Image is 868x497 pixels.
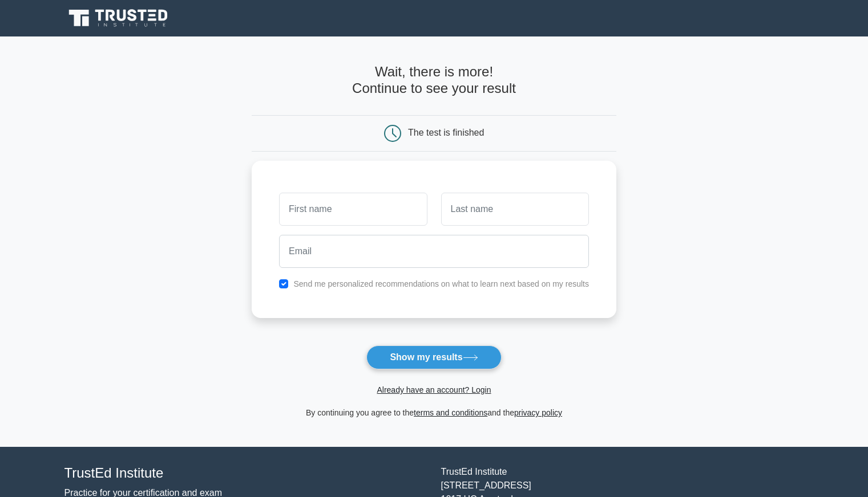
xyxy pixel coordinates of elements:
a: privacy policy [514,408,562,417]
a: Already have an account? Login [377,385,491,394]
h4: Wait, there is more! Continue to see your result [252,64,616,97]
input: First name [279,193,427,226]
input: Email [279,235,589,268]
button: Show my results [366,345,501,369]
a: terms and conditions [414,408,487,417]
div: The test is finished [408,128,484,137]
label: Send me personalized recommendations on what to learn next based on my results [293,279,589,288]
input: Last name [441,193,589,226]
h4: TrustEd Institute [64,465,427,482]
div: By continuing you agree to the and the [245,406,623,419]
